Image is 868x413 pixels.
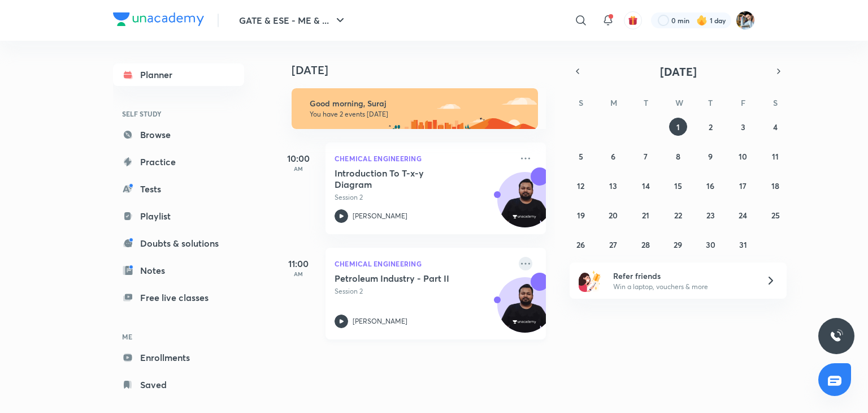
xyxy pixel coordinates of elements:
img: Suraj Das [736,11,755,30]
button: avatar [624,11,642,29]
button: October 4, 2025 [766,118,784,136]
button: October 20, 2025 [604,206,622,224]
a: Practice [113,150,244,173]
img: Avatar [498,283,552,338]
a: Tests [113,178,244,200]
a: Company Logo [113,12,204,29]
button: October 25, 2025 [766,206,784,224]
button: October 7, 2025 [637,147,655,165]
abbr: October 25, 2025 [771,210,780,221]
abbr: October 7, 2025 [644,151,648,162]
button: GATE & ESE - ME & ... [232,9,354,32]
h6: Refer friends [613,270,752,282]
button: October 17, 2025 [734,177,752,195]
button: October 28, 2025 [637,235,655,253]
p: AM [276,165,321,172]
abbr: October 12, 2025 [577,180,584,191]
h6: Good morning, Suraj [310,98,528,109]
abbr: October 1, 2025 [676,122,680,132]
abbr: October 22, 2025 [674,210,682,221]
button: October 21, 2025 [637,206,655,224]
p: Chemical Engineering [335,152,512,165]
p: Session 2 [335,192,512,203]
abbr: October 28, 2025 [641,239,650,250]
abbr: October 29, 2025 [674,239,682,250]
button: October 31, 2025 [734,235,752,253]
abbr: October 24, 2025 [739,210,747,221]
p: AM [276,270,321,277]
abbr: October 13, 2025 [609,180,617,191]
a: Notes [113,259,244,282]
button: October 9, 2025 [701,147,719,165]
abbr: October 21, 2025 [642,210,649,221]
button: October 23, 2025 [701,206,719,224]
abbr: October 18, 2025 [771,180,779,191]
a: Saved [113,373,244,396]
abbr: October 26, 2025 [576,239,585,250]
a: Planner [113,63,244,86]
abbr: October 4, 2025 [773,122,778,132]
button: October 13, 2025 [604,177,622,195]
img: morning [292,88,538,129]
button: October 16, 2025 [701,177,719,195]
img: avatar [628,15,638,25]
button: October 22, 2025 [669,206,687,224]
button: October 18, 2025 [766,177,784,195]
abbr: October 19, 2025 [577,210,585,221]
abbr: Friday [741,97,745,108]
abbr: October 17, 2025 [739,180,747,191]
abbr: Wednesday [675,97,683,108]
span: [DATE] [660,64,697,79]
abbr: October 5, 2025 [579,151,583,162]
abbr: October 31, 2025 [739,239,747,250]
abbr: October 16, 2025 [706,180,714,191]
button: [DATE] [585,63,771,79]
h6: SELF STUDY [113,104,244,123]
h5: 10:00 [276,152,321,165]
h6: ME [113,327,244,346]
button: October 6, 2025 [604,147,622,165]
button: October 26, 2025 [572,235,590,253]
h4: [DATE] [292,63,557,77]
abbr: October 8, 2025 [676,151,680,162]
button: October 11, 2025 [766,147,784,165]
abbr: October 9, 2025 [708,151,713,162]
abbr: October 14, 2025 [642,180,650,191]
button: October 1, 2025 [669,118,687,136]
abbr: October 2, 2025 [709,122,713,132]
button: October 3, 2025 [734,118,752,136]
img: streak [696,15,708,26]
abbr: October 30, 2025 [706,239,715,250]
button: October 29, 2025 [669,235,687,253]
h5: 11:00 [276,257,321,270]
img: ttu [830,329,843,343]
button: October 12, 2025 [572,177,590,195]
button: October 30, 2025 [701,235,719,253]
abbr: Thursday [708,97,713,108]
abbr: October 15, 2025 [674,180,682,191]
a: Playlist [113,205,244,227]
a: Enrollments [113,346,244,369]
abbr: October 20, 2025 [609,210,618,221]
abbr: October 6, 2025 [611,151,615,162]
button: October 10, 2025 [734,147,752,165]
p: Chemical Engineering [335,257,512,270]
a: Browse [113,123,244,146]
button: October 24, 2025 [734,206,752,224]
p: [PERSON_NAME] [353,211,407,221]
img: referral [579,269,601,292]
button: October 5, 2025 [572,147,590,165]
abbr: October 23, 2025 [706,210,715,221]
abbr: Sunday [579,97,583,108]
p: Session 2 [335,286,512,296]
p: You have 2 events [DATE] [310,110,528,119]
a: Free live classes [113,286,244,309]
abbr: October 27, 2025 [609,239,617,250]
p: Win a laptop, vouchers & more [613,282,752,292]
abbr: October 11, 2025 [772,151,779,162]
button: October 2, 2025 [701,118,719,136]
p: [PERSON_NAME] [353,316,407,326]
button: October 19, 2025 [572,206,590,224]
abbr: October 3, 2025 [741,122,745,132]
h5: Petroleum Industry - Part II [335,273,475,284]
